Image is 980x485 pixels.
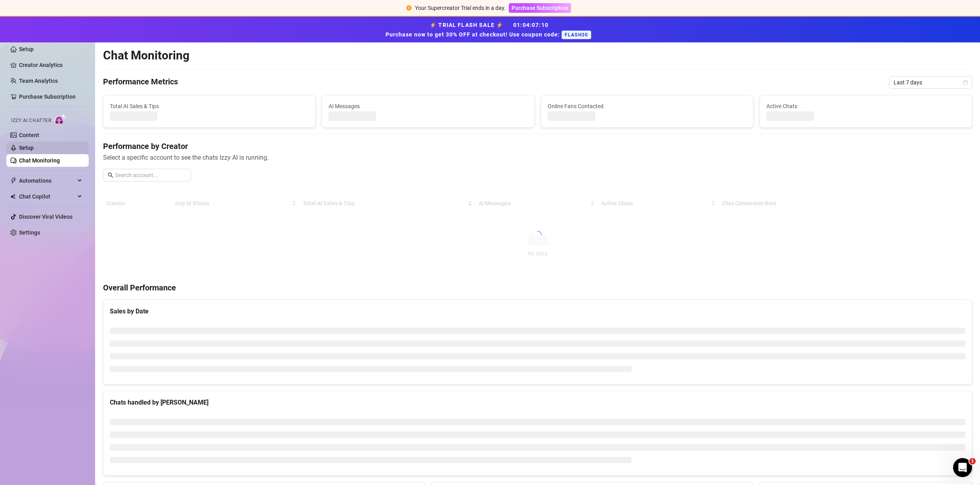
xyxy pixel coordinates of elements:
[532,230,543,240] span: loading
[103,282,972,293] h4: Overall Performance
[115,171,186,179] input: Search account...
[19,78,58,84] a: Team Analytics
[103,141,972,152] h4: Performance by Creator
[19,46,34,52] a: Setup
[509,5,571,11] a: Purchase Subscription
[562,31,591,39] span: FLASH30
[103,153,972,162] span: Select a specific account to see the chats Izzy AI is running.
[963,80,968,85] span: calendar
[19,157,60,164] a: Chat Monitoring
[10,178,17,184] span: thunderbolt
[108,172,113,178] span: search
[953,458,972,477] iframe: Intercom live chat
[110,397,965,407] div: Chats handled by [PERSON_NAME]
[512,5,568,11] span: Purchase Subscription
[969,458,976,464] span: 1
[415,5,506,11] span: Your Supercreator Trial ends in a day.
[766,102,965,111] span: Active Chats
[110,306,965,316] div: Sales by Date
[54,114,67,125] img: AI Chatter
[509,3,571,13] button: Purchase Subscription
[386,31,562,38] strong: Purchase now to get 30% OFF at checkout! Use coupon code:
[19,145,34,151] a: Setup
[103,76,178,89] h4: Performance Metrics
[10,194,15,199] img: Chat Copilot
[19,214,73,220] a: Discover Viral Videos
[103,48,189,63] h2: Chat Monitoring
[19,94,76,100] a: Purchase Subscription
[329,102,527,111] span: AI Messages
[406,5,412,11] span: exclamation-circle
[386,22,594,38] strong: ⚡ TRIAL FLASH SALE ⚡
[19,132,39,138] a: Content
[894,76,967,88] span: Last 7 days
[110,102,309,111] span: Total AI Sales & Tips
[19,59,82,71] a: Creator Analytics
[548,102,747,111] span: Online Fans Contacted
[19,190,75,203] span: Chat Copilot
[19,229,40,236] a: Settings
[11,117,51,124] span: Izzy AI Chatter
[19,174,75,187] span: Automations
[513,22,548,28] span: 01 : 04 : 07 : 10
